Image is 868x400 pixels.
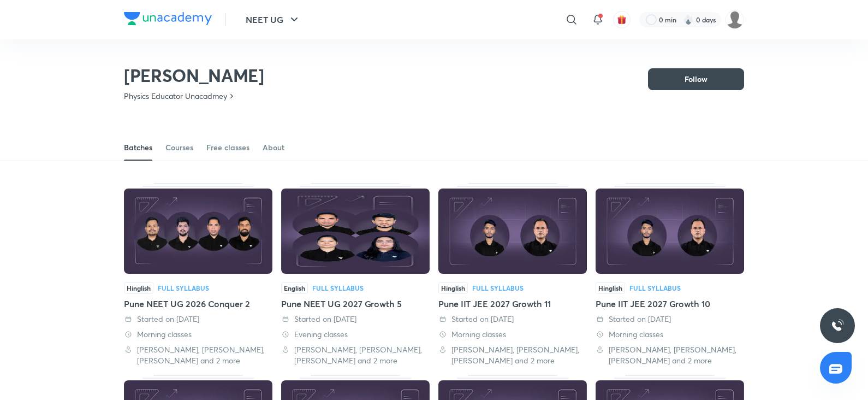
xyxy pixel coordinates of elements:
[438,189,587,274] img: Thumbnail
[438,344,587,366] div: Ashutosh Kumar Kushwaha, Deepak Kumar Mishra, Darpan Kumar and 2 more
[438,183,587,366] div: Pune IIT JEE 2027 Growth 11
[124,189,272,274] img: Thumbnail
[281,282,308,294] span: English
[596,297,744,310] div: Pune IIT JEE 2027 Growth 10
[685,74,708,85] span: Follow
[281,297,430,310] div: Pune NEET UG 2027 Growth 5
[613,11,631,28] button: avatar
[596,314,744,325] div: Started on 26 Jun 2025
[281,344,430,366] div: Sunil Singh, Ashutosh Kumar Kushwaha, Darpan Kumar and 2 more
[263,134,284,161] a: About
[596,329,744,340] div: Morning classes
[124,282,153,294] span: Hinglish
[124,12,212,28] a: Company Logo
[124,344,272,366] div: Dr Shubham Muley, Sunil Singh, Nitanshu Shishupal Nandeshwar and 2 more
[617,15,627,25] img: avatar
[472,285,524,291] div: Full Syllabus
[263,142,284,153] div: About
[596,344,744,366] div: Prabhat Singh, Ashutosh Kumar Kushwaha, Darpan Kumar and 2 more
[124,329,272,340] div: Morning classes
[596,282,625,294] span: Hinglish
[726,10,744,29] img: Aarati parsewar
[596,189,744,274] img: Thumbnail
[206,134,249,161] a: Free classes
[124,142,152,153] div: Batches
[158,285,209,291] div: Full Syllabus
[596,183,744,366] div: Pune IIT JEE 2027 Growth 10
[438,282,468,294] span: Hinglish
[124,134,152,161] a: Batches
[438,297,587,310] div: Pune IIT JEE 2027 Growth 11
[438,314,587,325] div: Started on 26 Jun 2025
[648,68,744,90] button: Follow
[206,142,249,153] div: Free classes
[281,314,430,325] div: Started on 29 Jun 2025
[683,14,694,25] img: streak
[124,297,272,310] div: Pune NEET UG 2026 Conquer 2
[438,329,587,340] div: Morning classes
[124,12,212,25] img: Company Logo
[165,142,193,153] div: Courses
[629,285,681,291] div: Full Syllabus
[124,64,264,86] h2: [PERSON_NAME]
[312,285,364,291] div: Full Syllabus
[831,319,844,332] img: ttu
[124,314,272,325] div: Started on 29 Jun 2025
[281,189,430,274] img: Thumbnail
[281,183,430,366] div: Pune NEET UG 2027 Growth 5
[165,134,193,161] a: Courses
[239,9,307,31] button: NEET UG
[281,329,430,340] div: Evening classes
[124,183,272,366] div: Pune NEET UG 2026 Conquer 2
[124,91,227,102] p: Physics Educator Unacadmey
